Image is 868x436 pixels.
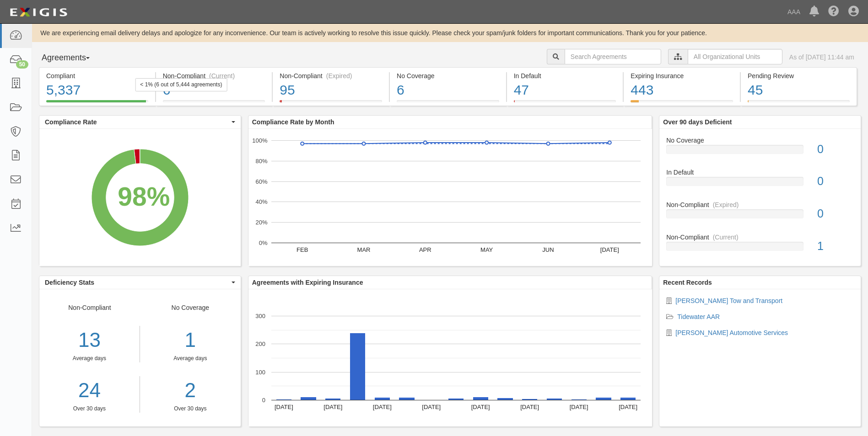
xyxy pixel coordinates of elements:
button: Deficiency Stats [39,276,241,289]
div: 50 [16,60,28,69]
text: 100 [255,368,265,375]
input: Search Agreements [565,49,661,64]
text: 0% [259,239,267,246]
a: In Default0 [666,168,854,200]
div: No Coverage [140,303,241,413]
div: Non-Compliant (Current) [163,71,265,80]
img: logo-5460c22ac91f19d4615b14bd174203de0afe785f0fc80cf4dbbc73dc1793850b.png [7,4,70,21]
div: Compliant [46,71,148,80]
text: FEB [297,246,308,253]
div: 1 [147,326,234,355]
div: (Expired) [326,71,352,80]
a: Non-Compliant(Expired)95 [273,100,389,107]
text: [DATE] [373,404,392,410]
a: Compliant5,337 [39,100,155,107]
div: 98% [118,178,170,215]
text: [DATE] [323,404,342,410]
a: 2 [147,376,234,405]
div: 1 [810,238,861,255]
a: 24 [39,376,140,405]
text: 300 [255,313,265,319]
svg: A chart. [248,129,652,266]
a: Non-Compliant(Expired)0 [666,200,854,233]
div: Non-Compliant (Expired) [280,71,382,80]
text: 200 [255,340,265,347]
div: In Default [514,71,616,80]
div: We are experiencing email delivery delays and apologize for any inconvenience. Our team is active... [32,28,868,37]
text: 100% [252,137,268,144]
div: No Coverage [397,71,499,80]
div: 0 [810,141,861,158]
text: [DATE] [422,404,441,410]
text: [DATE] [520,404,539,410]
text: APR [419,246,431,253]
b: Recent Records [663,279,712,286]
text: 20% [255,219,267,226]
div: 45 [748,80,850,100]
a: No Coverage0 [666,136,854,168]
a: Expiring Insurance443 [624,100,740,107]
div: 0 [810,206,861,222]
div: 6 [397,80,499,100]
svg: A chart. [248,289,652,426]
b: Over 90 days Deficient [663,118,732,126]
a: In Default47 [507,100,623,107]
a: [PERSON_NAME] Tow and Transport [675,297,782,304]
div: (Expired) [713,200,739,209]
div: Average days [147,355,234,362]
div: 47 [514,80,616,100]
a: Non-Compliant(Current)6< 1% (6 out of 5,444 agreements) [156,100,272,107]
text: 40% [255,198,267,205]
div: (Current) [713,233,739,242]
div: < 1% (6 out of 5,444 agreements) [135,78,227,91]
div: 5,337 [46,80,148,100]
span: Deficiency Stats [45,278,229,287]
div: Over 30 days [147,405,234,413]
span: Compliance Rate [45,117,229,127]
a: Tidewater AAR [677,313,720,320]
svg: A chart. [39,129,241,266]
text: MAR [357,246,370,253]
div: Pending Review [748,71,850,80]
text: 0 [262,397,265,404]
text: 80% [255,158,267,165]
div: 13 [39,326,140,355]
i: Help Center - Complianz [828,6,839,17]
a: Non-Compliant(Current)1 [666,233,854,258]
div: Over 30 days [39,405,140,413]
a: Pending Review45 [741,100,857,107]
div: Non-Compliant [39,303,140,413]
text: [DATE] [471,404,490,410]
div: (Current) [209,71,235,80]
text: [DATE] [600,246,619,253]
input: All Organizational Units [688,49,782,64]
div: Non-Compliant [659,233,861,242]
text: [DATE] [275,404,293,410]
div: Average days [39,355,140,362]
b: Compliance Rate by Month [252,118,334,126]
a: [PERSON_NAME] Automotive Services [675,329,788,336]
div: 443 [631,80,733,100]
div: In Default [659,168,861,177]
text: [DATE] [619,404,637,410]
a: No Coverage6 [390,100,506,107]
text: MAY [480,246,493,253]
text: [DATE] [569,404,588,410]
div: 0 [810,173,861,190]
div: No Coverage [659,136,861,145]
text: JUN [542,246,554,253]
div: 95 [280,80,382,100]
text: 60% [255,178,267,185]
button: Agreements [39,49,108,67]
b: Agreements with Expiring Insurance [252,279,363,286]
button: Compliance Rate [39,116,241,128]
div: As of [DATE] 11:44 am [789,53,854,62]
div: Non-Compliant [659,200,861,209]
div: Expiring Insurance [631,71,733,80]
a: AAA [783,3,805,21]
